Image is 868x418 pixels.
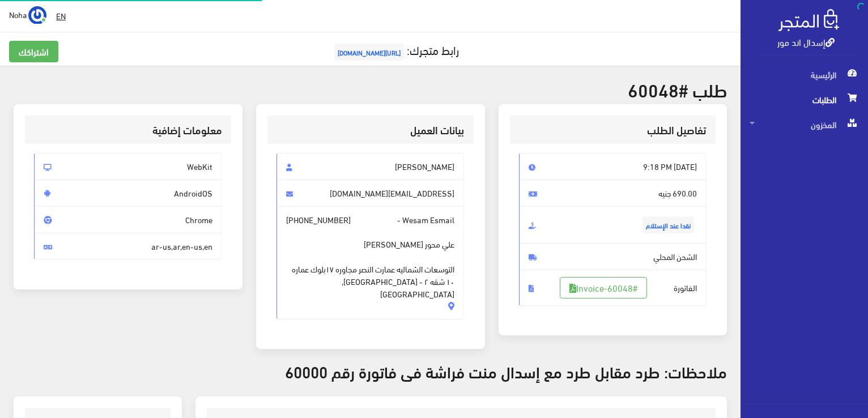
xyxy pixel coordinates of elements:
span: الرئيسية [750,62,859,87]
h3: تفاصيل الطلب [519,125,707,135]
a: ... Noha [9,6,46,24]
span: ar-us,ar,en-us,en [34,233,222,260]
h3: معلومات إضافية [34,125,222,135]
span: [EMAIL_ADDRESS][DOMAIN_NAME] [276,180,465,207]
span: WebKit [34,153,222,180]
a: EN [52,6,70,26]
span: علي محور [PERSON_NAME] التوسعات الشماليه عمارت النصر مجاوره ١٧بلوك عماره ١٠ شقه ٢ - [GEOGRAPHIC_D... [286,226,455,300]
span: Chrome [34,206,222,233]
a: إسدال اند مور [777,33,835,50]
span: الفاتورة [519,270,707,306]
span: [PERSON_NAME] [276,153,465,180]
span: الطلبات [750,87,859,112]
span: Noha [9,7,27,22]
span: نقدا عند الإستلام [643,216,694,233]
h2: طلب #60048 [14,79,727,99]
span: المخزون [750,112,859,137]
a: اشتراكك [9,41,58,62]
span: [URL][DOMAIN_NAME] [334,44,404,61]
a: الطلبات [741,87,868,112]
span: Wesam Esmail - [276,206,465,319]
span: [DATE] 9:18 PM [519,153,707,180]
img: ... [28,6,46,24]
img: . [778,9,839,31]
a: رابط متجرك:[URL][DOMAIN_NAME] [331,39,459,60]
iframe: Drift Widget Chat Controller [14,340,57,383]
h3: ملاحظات: طرد مقابل طرد مع إسدال منت فراشة فى فاتورة رقم 60000 [14,362,727,380]
span: [PHONE_NUMBER] [286,214,351,226]
span: AndroidOS [34,180,222,207]
span: 690.00 جنيه [519,180,707,207]
a: المخزون [741,112,868,137]
span: الشحن المحلي [519,243,707,270]
h3: بيانات العميل [276,125,465,135]
u: EN [56,8,66,23]
a: #Invoice-60048 [560,277,647,298]
a: الرئيسية [741,62,868,87]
